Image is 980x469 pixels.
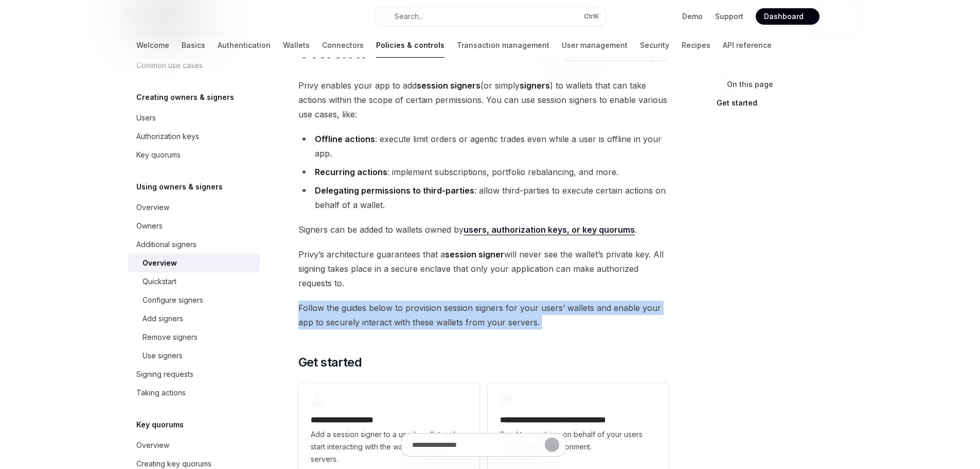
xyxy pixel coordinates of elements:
[828,8,844,25] button: Toggle dark mode
[136,91,234,103] h5: Creating owners & signers
[142,312,183,325] div: Add signers
[562,33,628,58] a: User management
[584,12,599,21] span: Ctrl K
[464,224,635,235] a: users, authorization keys, or key quorums
[727,78,773,91] span: On this page
[128,384,260,402] a: Taking actions
[375,7,605,26] button: Search...CtrlK
[322,33,364,58] a: Connectors
[128,346,260,365] a: Use signers
[717,95,852,111] a: Get started
[298,132,669,161] li: : execute limit orders or agentic trades even while a user is offline in your app.
[182,33,205,58] a: Basics
[298,301,669,329] span: Follow the guides below to provision session signers for your users’ wallets and enable your app ...
[136,220,163,232] div: Owners
[298,165,669,179] li: : implement subscriptions, portfolio rebalancing, and more.
[142,331,198,343] div: Remove signers
[682,11,703,22] a: Demo
[315,185,474,196] strong: Delegating permissions to third-parties
[298,78,669,121] span: Privy enables your app to add (or simply ) to wallets that can take actions within the scope of c...
[136,149,181,161] div: Key quorums
[764,11,804,22] span: Dashboard
[715,11,743,22] a: Support
[128,235,260,254] button: Additional signers
[520,80,550,91] strong: signers
[128,127,260,146] a: Authorization keys
[128,146,260,164] a: Key quorums
[417,80,480,91] strong: session signers
[128,272,260,291] a: Quickstart
[376,33,444,58] a: Policies & controls
[128,217,260,235] button: Owners
[136,201,169,214] div: Overview
[756,8,819,25] a: Dashboard
[136,181,223,193] h5: Using owners & signers
[136,368,193,380] div: Signing requests
[298,183,669,212] li: : allow third-parties to execute certain actions on behalf of a wallet.
[136,112,156,124] div: Users
[412,433,545,456] input: Ask a question...
[136,9,200,24] img: light logo
[395,10,423,23] div: Search...
[500,428,656,453] span: Send transactions on behalf of your users from a server environment.
[218,33,271,58] a: Authentication
[298,354,362,371] span: Get started
[682,33,710,58] a: Recipes
[136,238,197,251] div: Additional signers
[545,438,559,452] button: Send message
[723,33,772,58] a: API reference
[142,294,203,306] div: Configure signers
[136,439,169,451] div: Overview
[128,109,260,127] button: Users
[315,167,387,177] strong: Recurring actions
[283,33,310,58] a: Wallets
[128,436,260,455] a: Overview
[136,419,184,431] h5: Key quorums
[457,33,549,58] a: Transaction management
[311,428,467,465] span: Add a session signer to a user’s wallet and start interacting with the wallet from your servers.
[136,33,169,58] a: Welcome
[298,222,669,237] span: Signers can be added to wallets owned by .
[142,350,183,362] div: Use signers
[128,309,260,328] a: Add signers
[298,247,669,290] span: Privy’s architecture guarantees that a will never see the wallet’s private key. All signing takes...
[640,33,669,58] a: Security
[128,254,260,272] a: Overview
[128,291,260,309] a: Configure signers
[445,249,504,259] strong: session signer
[136,387,186,399] div: Taking actions
[136,130,199,143] div: Authorization keys
[315,134,375,144] strong: Offline actions
[128,365,260,384] a: Signing requests
[128,198,260,217] a: Overview
[128,328,260,346] a: Remove signers
[142,257,177,269] div: Overview
[142,275,176,288] div: Quickstart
